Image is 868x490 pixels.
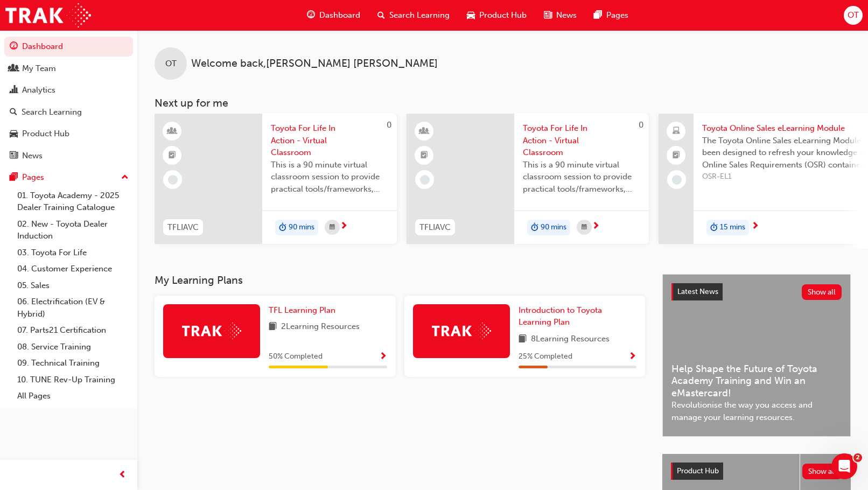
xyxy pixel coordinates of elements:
[582,221,587,234] span: calendar-icon
[594,9,602,22] span: pages-icon
[169,149,176,163] span: booktick-icon
[4,37,133,57] a: Dashboard
[4,34,133,167] button: DashboardMy TeamAnalyticsSearch LearningProduct HubNews
[271,159,388,195] span: This is a 90 minute virtual classroom session to provide practical tools/frameworks, behaviours a...
[281,320,360,334] span: 2 Learning Resources
[523,159,640,195] span: This is a 90 minute virtual classroom session to provide practical tools/frameworks, behaviours a...
[22,128,69,140] div: Product Hub
[13,372,133,388] a: 10. TUNE Rev-Up Training
[671,399,842,423] span: Revolutionise the way you access and manage your learning resources.
[420,175,430,185] span: learningRecordVerb_NONE-icon
[802,464,843,479] button: Show all
[831,453,857,479] iframe: Intercom live chat
[671,363,842,400] span: Help Shape the Future of Toyota Academy Training and Win an eMastercard!
[389,9,450,22] span: Search Learning
[155,274,645,286] h3: My Learning Plans
[13,187,133,216] a: 01. Toyota Academy - 2025 Dealer Training Catalogue
[592,222,600,232] span: next-icon
[672,175,682,185] span: learningRecordVerb_NONE-icon
[279,221,286,235] span: duration-icon
[168,175,178,185] span: learningRecordVerb_NONE-icon
[10,86,18,95] span: chart-icon
[432,323,491,339] img: Trak
[467,9,475,22] span: car-icon
[535,4,585,26] a: news-iconNews
[13,216,133,244] a: 02. New - Toyota Dealer Induction
[271,122,388,159] span: Toyota For Life In Action - Virtual Classroom
[407,114,649,244] a: 0TFLIAVCToyota For Life In Action - Virtual ClassroomThis is a 90 minute virtual classroom sessio...
[4,59,133,79] a: My Team
[22,84,55,96] div: Analytics
[10,129,18,139] span: car-icon
[13,388,133,404] a: All Pages
[369,4,458,26] a: search-iconSearch Learning
[419,221,451,234] span: TFLIAVC
[5,3,91,27] a: Trak
[4,167,133,187] button: Pages
[13,244,133,261] a: 03. Toyota For Life
[10,42,18,52] span: guage-icon
[628,350,636,363] button: Show Progress
[531,333,610,346] span: 8 Learning Resources
[585,4,637,26] a: pages-iconPages
[118,468,127,482] span: prev-icon
[269,351,323,363] span: 50 % Completed
[844,6,863,25] button: OT
[298,4,369,26] a: guage-iconDashboard
[421,149,428,163] span: booktick-icon
[10,173,18,183] span: pages-icon
[606,9,628,22] span: Pages
[720,221,745,234] span: 15 mins
[519,304,637,328] a: Introduction to Toyota Learning Plan
[289,221,314,234] span: 90 mins
[182,323,241,339] img: Trak
[330,221,335,234] span: calendar-icon
[4,102,133,122] a: Search Learning
[269,304,340,317] a: TFL Learning Plan
[853,453,862,462] span: 2
[13,355,133,372] a: 09. Technical Training
[167,221,199,234] span: TFLIAVC
[4,124,133,144] a: Product Hub
[523,122,640,159] span: Toyota For Life In Action - Virtual Classroom
[379,352,387,362] span: Show Progress
[22,150,43,162] div: News
[165,58,177,70] span: OT
[13,261,133,277] a: 04. Customer Experience
[677,466,719,475] span: Product Hub
[628,352,636,362] span: Show Progress
[10,64,18,74] span: people-icon
[751,222,759,232] span: next-icon
[544,9,552,22] span: news-icon
[541,221,566,234] span: 90 mins
[269,305,335,315] span: TFL Learning Plan
[677,287,718,296] span: Latest News
[10,151,18,161] span: news-icon
[662,274,851,437] a: Latest NewsShow allHelp Shape the Future of Toyota Academy Training and Win an eMastercard!Revolu...
[531,221,538,235] span: duration-icon
[673,149,680,163] span: booktick-icon
[519,333,527,346] span: book-icon
[13,293,133,322] a: 06. Electrification (EV & Hybrid)
[848,9,859,22] span: OT
[13,277,133,294] a: 05. Sales
[421,124,428,138] span: learningResourceType_INSTRUCTOR_LED-icon
[191,58,438,70] span: Welcome back , [PERSON_NAME] [PERSON_NAME]
[22,62,56,75] div: My Team
[556,9,577,22] span: News
[377,9,385,22] span: search-icon
[22,171,44,184] div: Pages
[307,9,315,22] span: guage-icon
[13,322,133,339] a: 07. Parts21 Certification
[710,221,718,235] span: duration-icon
[137,97,868,109] h3: Next up for me
[13,339,133,355] a: 08. Service Training
[479,9,527,22] span: Product Hub
[387,120,391,130] span: 0
[671,283,842,300] a: Latest NewsShow all
[155,114,397,244] a: 0TFLIAVCToyota For Life In Action - Virtual ClassroomThis is a 90 minute virtual classroom sessio...
[671,463,842,480] a: Product HubShow all
[673,124,680,138] span: laptop-icon
[379,350,387,363] button: Show Progress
